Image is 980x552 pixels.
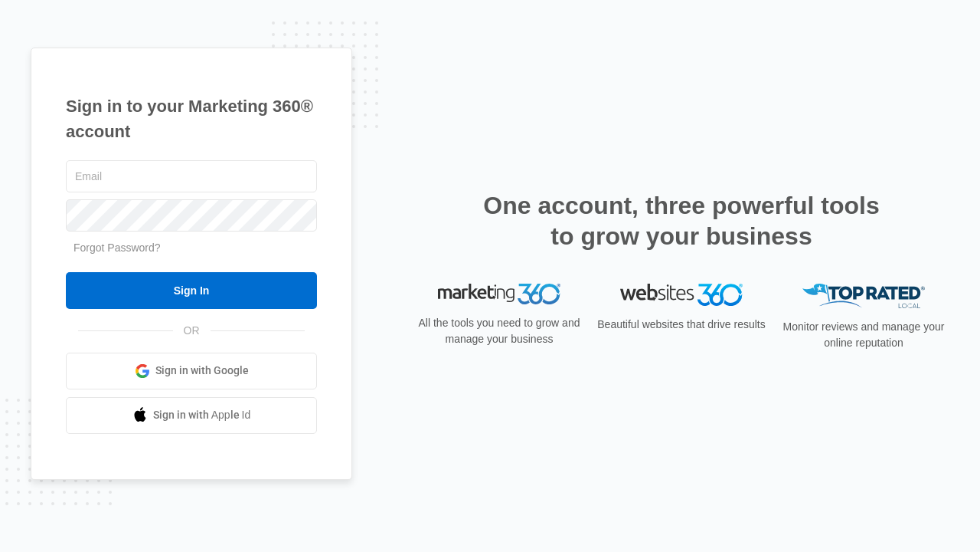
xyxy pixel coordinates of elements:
[66,160,317,192] input: Email
[596,317,767,333] p: Beautiful websites that drive results
[66,94,317,144] h1: Sign in to your Marketing 360® account
[620,284,743,306] img: Websites 360
[413,315,585,347] p: All the tools you need to grow and manage your business
[155,363,249,379] span: Sign in with Google
[438,284,560,305] img: Marketing 360
[66,353,317,389] a: Sign in with Google
[66,397,317,434] a: Sign in with Apple Id
[479,190,884,251] h2: One account, three powerful tools to grow your business
[66,272,317,309] input: Sign In
[778,319,949,351] p: Monitor reviews and manage your online reputation
[73,242,161,254] a: Forgot Password?
[802,284,925,309] img: Top Rated Local
[173,323,211,339] span: OR
[153,407,251,423] span: Sign in with Apple Id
